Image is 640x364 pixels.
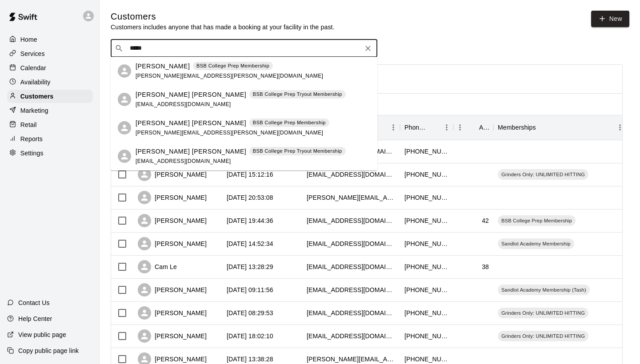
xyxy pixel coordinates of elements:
[404,262,449,271] div: +12092423024
[387,121,400,134] button: Menu
[498,309,588,317] span: Grinders Only: UNLIMITED HITTING
[118,64,131,78] div: Joshua Veach
[7,90,93,103] a: Customers
[136,62,190,71] p: [PERSON_NAME]
[307,193,396,202] div: ryan.bettencourt@sbcglobal.net
[227,170,273,179] div: 2025-08-12 15:12:16
[302,115,400,140] div: Email
[498,217,576,224] span: BSB College Prep Membership
[613,121,627,134] button: Menu
[7,118,93,131] a: Retail
[138,329,207,343] div: [PERSON_NAME]
[7,132,93,146] a: Reports
[498,115,536,140] div: Memberships
[136,90,246,99] p: [PERSON_NAME] [PERSON_NAME]
[482,216,489,225] div: 42
[404,115,428,140] div: Phone Number
[7,75,93,89] a: Availability
[7,47,93,60] a: Services
[498,215,576,226] div: BSB College Prep Membership
[7,61,93,75] a: Calendar
[20,92,53,101] p: Customers
[404,239,449,248] div: +19162068141
[18,346,79,355] p: Copy public page link
[453,121,467,134] button: Menu
[404,309,449,317] div: +15107140787
[227,262,273,271] div: 2025-08-11 13:28:29
[498,286,590,293] span: Sandlot Academy Membership (Tash)
[440,121,453,134] button: Menu
[136,73,323,79] span: [PERSON_NAME][EMAIL_ADDRESS][PERSON_NAME][DOMAIN_NAME]
[227,239,273,248] div: 2025-08-11 14:52:34
[20,63,46,72] p: Calendar
[227,216,273,225] div: 2025-08-11 19:44:36
[20,120,37,129] p: Retail
[453,115,493,140] div: Age
[307,262,396,271] div: camnhung.le87@gmail.com
[253,119,326,127] p: BSB College Prep Membership
[138,306,207,320] div: [PERSON_NAME]
[20,49,45,58] p: Services
[7,104,93,117] a: Marketing
[307,285,396,294] div: cavb8@aol.com
[482,262,489,271] div: 38
[498,171,588,178] span: Grinders Only: UNLIMITED HITTING
[498,169,588,180] div: Grinders Only: UNLIMITED HITTING
[404,355,449,364] div: +19168061440
[7,146,93,160] a: Settings
[404,332,449,340] div: +19163182822
[536,121,548,134] button: Sort
[138,191,207,204] div: [PERSON_NAME]
[18,298,50,307] p: Contact Us
[467,121,479,134] button: Sort
[493,115,627,140] div: Memberships
[111,23,335,32] p: Customers includes anyone that has made a booking at your facility in the past.
[362,42,374,55] button: Clear
[118,150,131,163] div: Cooper Veach
[404,285,449,294] div: +19165999970
[136,130,323,136] span: [PERSON_NAME][EMAIL_ADDRESS][PERSON_NAME][DOMAIN_NAME]
[20,149,44,158] p: Settings
[118,121,131,135] div: Jackson Veach
[307,355,396,364] div: caroline@stscorp.biz
[227,309,273,317] div: 2025-08-08 08:29:53
[307,170,396,179] div: johnoliveiraiii@gmail.com
[20,78,51,87] p: Availability
[18,330,66,339] p: View public page
[400,115,453,140] div: Phone Number
[498,332,588,340] span: Grinders Only: UNLIMITED HITTING
[136,119,246,128] p: [PERSON_NAME] [PERSON_NAME]
[307,216,396,225] div: cannondalechik@hotmail.com
[253,91,342,98] p: BSB College Prep Tryout Membership
[111,11,335,23] h5: Customers
[136,101,231,107] span: [EMAIL_ADDRESS][DOMAIN_NAME]
[498,308,588,318] div: Grinders Only: UNLIMITED HITTING
[591,11,629,27] a: New
[18,314,52,323] p: Help Center
[498,331,588,341] div: Grinders Only: UNLIMITED HITTING
[227,285,273,294] div: 2025-08-11 09:11:56
[227,355,273,364] div: 2025-08-01 13:38:28
[404,147,449,156] div: +19167693094
[138,260,177,273] div: Cam Le
[404,170,449,179] div: +19168472026
[307,309,396,317] div: jojlopez14@gmail.com
[253,147,342,155] p: BSB College Prep Tryout Membership
[7,33,93,46] div: Home
[20,106,48,115] p: Marketing
[138,168,207,181] div: [PERSON_NAME]
[227,332,273,340] div: 2025-08-06 18:02:10
[479,115,489,140] div: Age
[20,135,43,143] p: Reports
[498,240,574,247] span: Sandlot Academy Membership
[307,332,396,340] div: p.abeyta90@gmail.com
[404,216,449,225] div: +19169696961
